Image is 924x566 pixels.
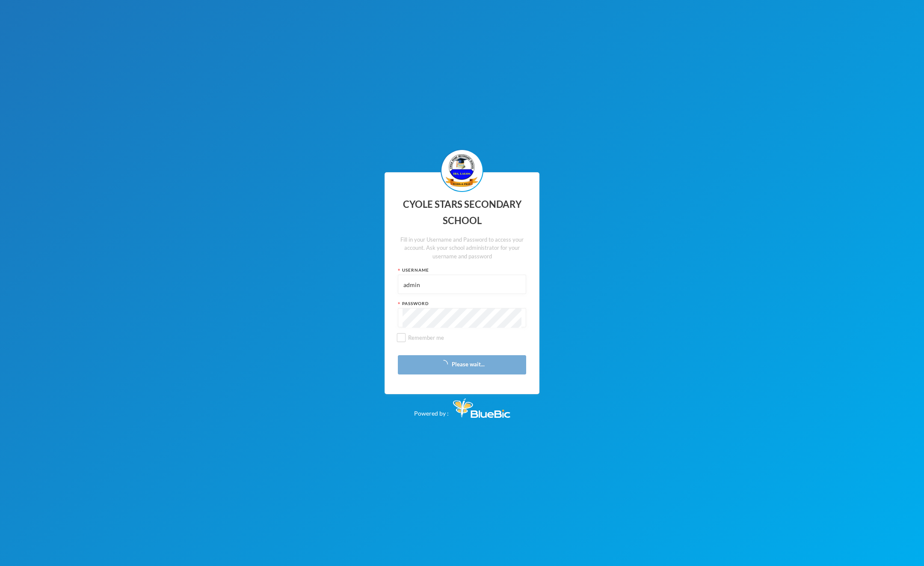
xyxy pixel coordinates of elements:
[398,355,526,374] button: Please wait...
[414,394,510,418] div: Powered by :
[453,398,510,418] img: Bluebic
[398,196,526,229] div: CYOLE STARS SECONDARY SCHOOL
[398,300,526,307] div: Password
[439,360,448,368] i: icon: loading
[398,267,526,273] div: Username
[405,334,447,341] span: Remember me
[398,236,526,261] div: Fill in your Username and Password to access your account. Ask your school administrator for your...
